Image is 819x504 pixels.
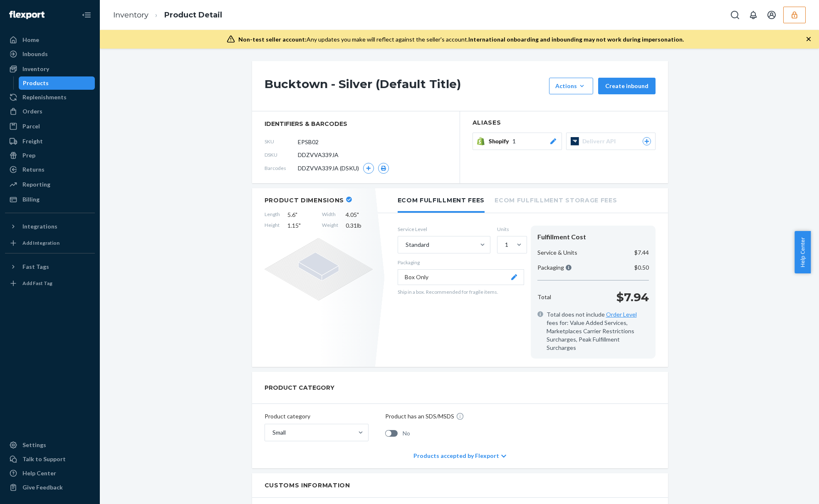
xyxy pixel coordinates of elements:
[346,211,373,219] span: 4.05
[265,380,334,395] h2: PRODUCT CATEGORY
[22,93,67,101] div: Replenishments
[497,226,524,233] label: Units
[537,293,551,301] p: Total
[22,122,40,130] div: Parcel
[5,149,95,162] a: Prep
[19,76,95,90] a: Products
[287,221,314,230] span: 1.15
[322,211,338,219] span: Width
[357,211,359,218] span: "
[634,248,649,257] p: $7.44
[606,311,637,318] a: Order Level
[398,188,485,213] li: Ecom Fulfillment Fees
[78,7,95,23] button: Close Navigation
[582,137,619,145] span: Deliverr API
[398,288,524,295] p: Ship in a box. Recommended for fragile items.
[5,163,95,176] a: Returns
[265,120,447,128] span: identifiers & barcodes
[265,151,298,158] span: DSKU
[537,248,577,257] p: Service & Units
[22,107,42,116] div: Orders
[22,455,66,463] div: Talk to Support
[22,195,40,204] div: Billing
[473,120,656,126] h2: Aliases
[5,91,95,104] a: Replenishments
[5,220,95,233] button: Integrations
[495,188,617,211] li: Ecom Fulfillment Storage Fees
[106,3,229,27] ol: breadcrumbs
[22,483,63,492] div: Give Feedback
[22,137,43,145] div: Freight
[5,193,95,206] a: Billing
[489,137,512,145] span: Shopify
[5,236,95,250] a: Add Integration
[505,241,508,249] div: 1
[5,481,95,494] button: Give Feedback
[164,10,222,20] a: Product Detail
[22,280,52,287] div: Add Fast Tag
[405,241,406,249] input: Standard
[398,269,524,285] button: Box Only
[549,78,593,94] button: Actions
[406,241,429,249] div: Standard
[298,164,359,172] span: DDZVVA339JA (DSKU)
[5,47,95,61] a: Inbounds
[265,197,344,204] h2: Product Dimensions
[265,138,298,145] span: SKU
[5,120,95,133] a: Parcel
[265,221,280,230] span: Height
[265,412,369,420] p: Product category
[745,7,762,23] button: Open notifications
[385,412,454,420] p: Product has an SDS/MSDS
[555,82,587,90] div: Actions
[598,78,656,94] button: Create inbound
[22,239,59,246] div: Add Integration
[22,180,50,189] div: Reporting
[413,443,506,468] div: Products accepted by Flexport
[5,467,95,480] a: Help Center
[766,479,811,500] iframe: Opens a widget where you can chat to one of our agents
[22,469,56,477] div: Help Center
[265,78,545,94] h1: Bucktown - Silver (Default Title)
[5,33,95,47] a: Home
[22,151,35,160] div: Prep
[473,133,562,150] button: Shopify1
[22,441,46,449] div: Settings
[23,79,49,87] div: Products
[22,263,49,271] div: Fast Tags
[468,36,684,43] span: International onboarding and inbounding may not work during impersonation.
[5,438,95,452] a: Settings
[9,11,45,19] img: Flexport logo
[287,211,314,219] span: 5.6
[537,263,572,272] p: Packaging
[5,135,95,148] a: Freight
[504,241,505,249] input: 1
[794,231,811,273] button: Help Center
[727,7,743,23] button: Open Search Box
[5,62,95,76] a: Inventory
[265,211,280,219] span: Length
[22,50,48,58] div: Inbounds
[634,263,649,272] p: $0.50
[22,36,39,44] div: Home
[512,137,516,145] span: 1
[272,428,286,437] div: Small
[5,277,95,290] a: Add Fast Tag
[763,7,780,23] button: Open account menu
[298,151,339,159] span: DDZVVA339JA
[5,452,95,466] button: Talk to Support
[299,222,301,229] span: "
[5,178,95,191] a: Reporting
[398,226,490,233] label: Service Level
[537,232,649,242] div: Fulfillment Cost
[265,482,656,489] h2: Customs Information
[566,133,656,150] button: Deliverr API
[5,260,95,273] button: Fast Tags
[403,429,410,438] span: No
[22,222,57,231] div: Integrations
[295,211,297,218] span: "
[265,165,298,172] span: Barcodes
[5,105,95,118] a: Orders
[616,289,649,305] p: $7.94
